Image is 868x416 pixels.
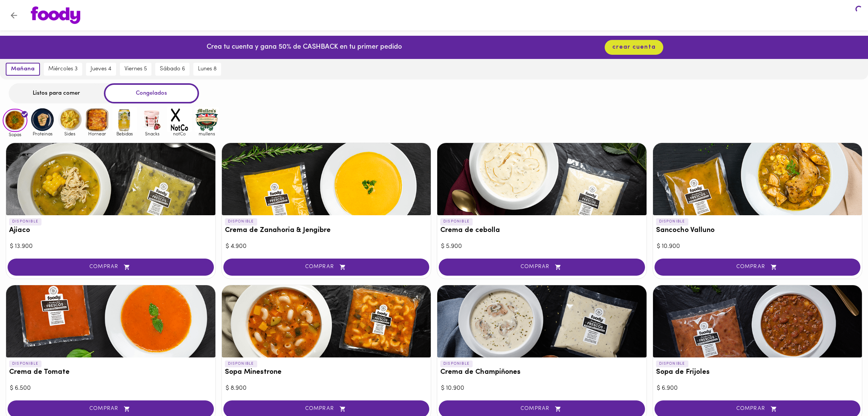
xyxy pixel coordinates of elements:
[207,43,402,52] p: Crea tu cuenta y gana 50% de CASHBACK en tu primer pedido
[112,131,137,136] span: Bebidas
[225,218,257,225] p: DISPONIBLE
[448,406,635,412] span: COMPRAR
[225,360,257,367] p: DISPONIBLE
[112,107,137,132] img: Bebidas
[222,143,431,215] div: Crema de Zanahoria & Jengibre
[9,83,104,103] div: Listos para comer
[225,227,428,235] h3: Crema de Zanahoria & Jengibre
[194,131,219,136] span: mullens
[8,259,214,276] button: COMPRAR
[656,218,688,225] p: DISPONIBLE
[3,109,27,132] img: Sopas
[11,66,35,73] span: mañana
[9,227,212,235] h3: Ajiaco
[226,384,427,393] div: $ 8.900
[440,368,643,376] h3: Crema de Champiñones
[17,406,204,412] span: COMPRAR
[226,242,427,251] div: $ 4.900
[193,63,221,76] button: lunes 8
[612,44,656,51] span: crear cuenta
[5,6,23,25] button: Volver
[91,66,111,73] span: jueves 4
[439,259,645,276] button: COMPRAR
[160,66,185,73] span: sábado 6
[655,259,861,276] button: COMPRAR
[437,285,647,357] div: Crema de Champiñones
[664,264,851,270] span: COMPRAR
[9,218,41,225] p: DISPONIBLE
[6,285,215,357] div: Crema de Tomate
[140,107,164,132] img: Snacks
[6,63,40,76] button: mañana
[9,360,41,367] p: DISPONIBLE
[167,107,192,132] img: notCo
[48,66,78,73] span: miércoles 3
[605,40,663,55] button: crear cuenta
[44,63,82,76] button: miércoles 3
[85,131,110,136] span: Hornear
[664,406,851,412] span: COMPRAR
[10,242,212,251] div: $ 13.900
[198,66,217,73] span: lunes 8
[3,132,27,137] span: Sopas
[10,384,212,393] div: $ 6.500
[233,264,420,270] span: COMPRAR
[440,360,473,367] p: DISPONIBLE
[57,131,82,136] span: Sides
[440,227,643,235] h3: Crema de cebolla
[104,83,199,103] div: Congelados
[657,242,858,251] div: $ 10.900
[124,66,147,73] span: viernes 5
[656,360,688,367] p: DISPONIBLE
[140,131,164,136] span: Snacks
[85,107,110,132] img: Hornear
[441,242,643,251] div: $ 5.900
[225,368,428,376] h3: Sopa Minestrone
[653,143,862,215] div: Sancocho Valluno
[30,107,55,132] img: Proteinas
[6,143,215,215] div: Ajiaco
[167,131,192,136] span: notCo
[57,107,82,132] img: Sides
[194,107,219,132] img: mullens
[233,406,420,412] span: COMPRAR
[222,285,431,357] div: Sopa Minestrone
[31,6,80,24] img: logo.png
[120,63,151,76] button: viernes 5
[441,384,643,393] div: $ 10.900
[653,285,862,357] div: Sopa de Frijoles
[30,131,55,136] span: Proteinas
[437,143,647,215] div: Crema de cebolla
[657,384,858,393] div: $ 6.900
[448,264,635,270] span: COMPRAR
[86,63,116,76] button: jueves 4
[656,368,859,376] h3: Sopa de Frijoles
[223,259,430,276] button: COMPRAR
[9,368,212,376] h3: Crema de Tomate
[17,264,204,270] span: COMPRAR
[656,227,859,235] h3: Sancocho Valluno
[440,218,473,225] p: DISPONIBLE
[155,63,190,76] button: sábado 6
